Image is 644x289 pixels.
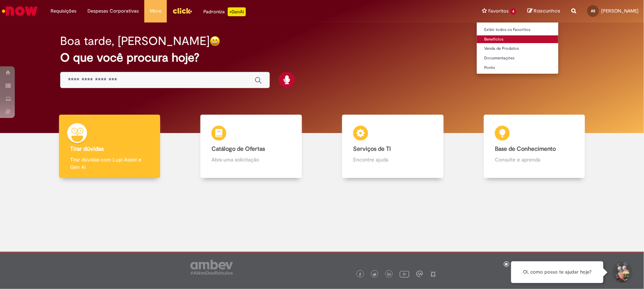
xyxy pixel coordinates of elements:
[601,8,638,14] span: [PERSON_NAME]
[388,272,391,277] img: logo_footer_linkedin.png
[495,156,574,163] p: Consulte e aprenda
[39,115,180,178] a: Tirar dúvidas Tirar dúvidas com Lupi Assist e Gen Ai
[60,35,210,48] h2: Boa tarde, [PERSON_NAME]
[211,156,290,163] p: Abra uma solicitação
[228,7,246,16] p: +GenAi
[495,145,556,153] b: Base de Conhecimento
[353,156,432,163] p: Encontre ajuda
[70,156,149,171] p: Tirar dúvidas com Lupi Assist e Gen Ai
[87,7,139,15] span: Despesas Corporativas
[534,7,560,14] span: Rascunhos
[60,51,584,64] h2: O que você procura hoje?
[203,7,246,16] div: Padroniza
[150,7,161,15] span: More
[591,8,595,13] span: AS
[180,115,322,178] a: Catálogo de Ofertas Abra uma solicitação
[510,8,516,15] span: 4
[353,145,391,153] b: Serviços de TI
[358,273,362,276] img: logo_footer_facebook.png
[611,261,633,283] button: Iniciar Conversa de Suporte
[400,269,409,279] img: logo_footer_youtube.png
[51,7,76,15] span: Requisições
[511,261,603,283] div: Oi, como posso te ajudar hoje?
[172,5,192,16] img: click_logo_yellow_360x200.png
[477,26,558,34] a: Exibir todos os Favoritos
[464,115,605,178] a: Base de Conhecimento Consulte e aprenda
[476,22,559,74] ul: Favoritos
[477,54,558,62] a: Documentações
[322,115,464,178] a: Serviços de TI Encontre ajuda
[373,273,376,276] img: logo_footer_twitter.png
[1,4,39,18] img: ServiceNow
[430,271,437,277] img: logo_footer_naosei.png
[477,35,558,43] a: Benefícios
[477,45,558,53] a: Venda de Produtos
[70,145,104,153] b: Tirar dúvidas
[211,145,265,153] b: Catálogo de Ofertas
[477,64,558,72] a: Ponto
[416,271,423,277] img: logo_footer_workplace.png
[527,8,560,15] a: Rascunhos
[190,260,233,275] img: logo_footer_ambev_rotulo_gray.png
[488,7,509,15] span: Favoritos
[210,36,220,46] img: happy-face.png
